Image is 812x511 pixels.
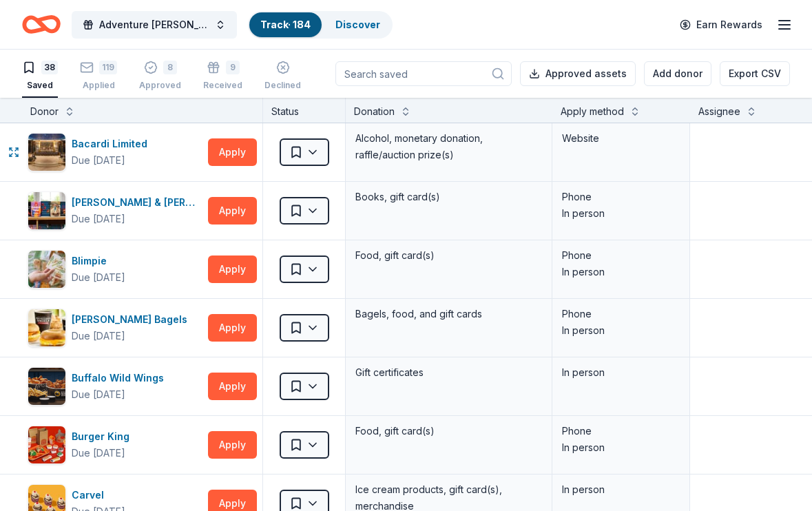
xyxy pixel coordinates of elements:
[22,80,58,91] div: Saved
[520,61,636,86] button: Approved assets
[163,61,177,74] div: 8
[99,61,117,74] div: 119
[22,55,58,98] button: 38Saved
[139,80,181,91] div: Approved
[644,61,711,86] button: Add donor
[28,191,202,230] button: Image for Barnes & Noble[PERSON_NAME] & [PERSON_NAME]Due [DATE]
[562,189,680,205] div: Phone
[28,133,202,171] button: Image for Bacardi LimitedBacardi LimitedDue [DATE]
[72,445,125,461] div: Due [DATE]
[208,431,257,459] button: Apply
[28,251,65,288] img: Image for Blimpie
[72,152,125,169] div: Due [DATE]
[208,255,257,283] button: Apply
[72,428,135,445] div: Burger King
[28,426,202,464] button: Image for Burger KingBurger KingDue [DATE]
[80,55,117,98] button: 119Applied
[203,55,242,98] button: 9Received
[562,306,680,322] div: Phone
[264,80,301,91] div: Declined
[28,368,65,405] img: Image for Buffalo Wild Wings
[562,439,680,456] div: In person
[99,17,209,33] span: Adventure [PERSON_NAME] Off Against [MEDICAL_DATA]-Fairways for Fighters
[263,98,346,123] div: Status
[72,194,202,211] div: [PERSON_NAME] & [PERSON_NAME]
[30,103,59,120] div: Donor
[354,304,543,324] div: Bagels, food, and gift cards
[562,322,680,339] div: In person
[72,136,153,152] div: Bacardi Limited
[22,8,61,41] a: Home
[208,314,257,342] button: Apply
[354,421,543,441] div: Food, gift card(s)
[28,192,65,229] img: Image for Barnes & Noble
[561,103,624,120] div: Apply method
[672,12,771,37] a: Earn Rewards
[41,61,58,74] div: 38
[264,55,301,98] button: Declined
[248,11,393,39] button: Track· 184Discover
[139,55,181,98] button: 8Approved
[720,61,790,86] button: Export CSV
[28,309,202,347] button: Image for Bruegger's Bagels[PERSON_NAME] BagelsDue [DATE]
[72,370,169,386] div: Buffalo Wild Wings
[208,138,257,166] button: Apply
[562,423,680,439] div: Phone
[28,134,65,171] img: Image for Bacardi Limited
[72,11,237,39] button: Adventure [PERSON_NAME] Off Against [MEDICAL_DATA]-Fairways for Fighters
[72,328,125,344] div: Due [DATE]
[562,364,680,381] div: In person
[354,103,395,120] div: Donation
[354,187,543,207] div: Books, gift card(s)
[562,481,680,498] div: In person
[562,130,680,147] div: Website
[335,19,380,30] a: Discover
[208,197,257,225] button: Apply
[698,103,740,120] div: Assignee
[72,253,125,269] div: Blimpie
[354,129,543,165] div: Alcohol, monetary donation, raffle/auction prize(s)
[72,487,125,503] div: Carvel
[80,80,117,91] div: Applied
[203,80,242,91] div: Received
[28,250,202,289] button: Image for BlimpieBlimpieDue [DATE]
[72,386,125,403] div: Due [DATE]
[354,363,543,382] div: Gift certificates
[562,264,680,280] div: In person
[28,309,65,346] img: Image for Bruegger's Bagels
[72,269,125,286] div: Due [DATE]
[72,311,193,328] div: [PERSON_NAME] Bagels
[72,211,125,227] div: Due [DATE]
[28,426,65,463] img: Image for Burger King
[28,367,202,406] button: Image for Buffalo Wild WingsBuffalo Wild WingsDue [DATE]
[562,247,680,264] div: Phone
[354,246,543,265] div: Food, gift card(s)
[335,61,512,86] input: Search saved
[260,19,311,30] a: Track· 184
[226,61,240,74] div: 9
[208,373,257,400] button: Apply
[562,205,680,222] div: In person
